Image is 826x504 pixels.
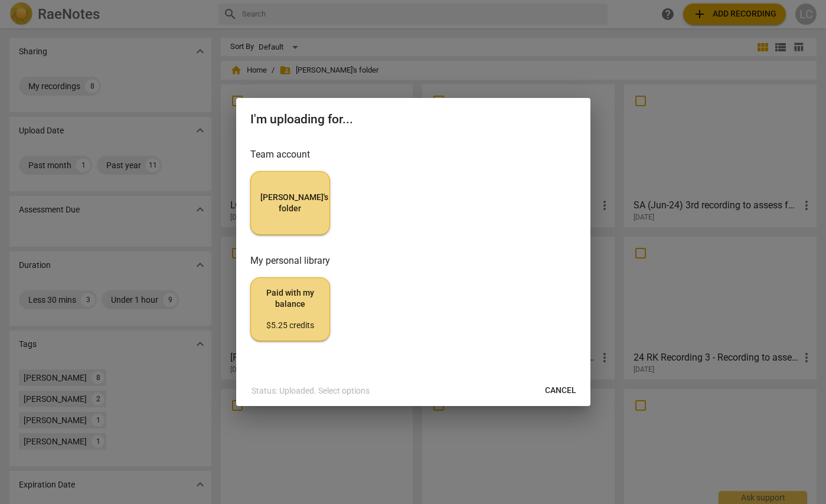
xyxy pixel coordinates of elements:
[250,112,576,127] h2: I'm uploading for...
[250,171,330,235] button: [PERSON_NAME]'s folder
[260,320,320,332] div: $5.25 credits
[250,254,576,268] h3: My personal library
[545,385,576,397] span: Cancel
[250,148,576,162] h3: Team account
[260,287,320,332] span: Paid with my balance
[536,380,586,401] button: Cancel
[250,277,330,341] button: Paid with my balance$5.25 credits
[252,385,370,397] p: Status: Uploaded. Select options
[260,192,320,215] span: [PERSON_NAME]'s folder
